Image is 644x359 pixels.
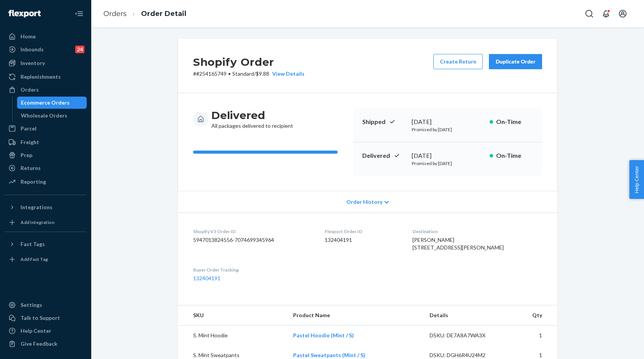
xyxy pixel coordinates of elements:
button: Give Feedback [5,338,87,350]
a: Prep [5,149,87,161]
dt: Shopify V3 Order ID [193,228,312,235]
a: Orders [5,84,87,96]
p: Promised by [DATE] [412,126,484,133]
div: Duplicate Order [495,58,536,65]
a: Add Fast Tag [5,253,87,265]
div: Add Integration [21,219,54,226]
div: Give Feedback [21,340,57,348]
td: 1 [507,326,557,346]
a: Settings [5,299,87,311]
div: Replenishments [21,73,61,81]
button: Open account menu [615,6,630,21]
div: Freight [21,138,39,146]
div: Inventory [21,59,45,67]
td: S. Mint Hoodie [178,326,287,346]
a: Pastel Sweatpants (Mint / S) [293,352,365,358]
a: Reporting [5,176,87,188]
a: Pastel Hoodie (Mint / S) [293,332,354,338]
a: Wholesale Orders [17,110,87,122]
button: View Details [269,70,305,78]
div: Returns [21,164,41,172]
dd: 132404191 [325,236,401,244]
h2: Shopify Order [193,54,305,70]
div: Inbounds [21,46,44,53]
p: Delivered [362,151,406,160]
th: Details [424,305,507,326]
dd: 5947013824556-7074699345964 [193,236,312,244]
div: All packages delivered to recipient [211,108,293,130]
div: DSKU: DE7A8A7WA3X [430,332,501,339]
th: Product Name [287,305,424,326]
div: 24 [75,46,84,53]
div: Wholesale Orders [21,112,67,119]
a: Home [5,30,87,43]
span: [PERSON_NAME] [STREET_ADDRESS][PERSON_NAME] [412,237,504,251]
div: Integrations [21,203,52,211]
h3: Delivered [211,108,293,122]
p: # #254165749 / $9.88 [193,70,305,78]
dt: Flexport Order ID [325,228,401,235]
div: Talk to Support [21,314,60,322]
div: Ecommerce Orders [21,99,70,106]
div: Orders [21,86,39,94]
span: Order History [346,198,382,206]
a: Replenishments [5,71,87,83]
div: Home [21,33,36,40]
th: Qty [507,305,557,326]
button: Close Navigation [71,6,87,21]
button: Fast Tags [5,238,87,250]
p: On-Time [496,118,533,126]
img: Flexport logo [8,10,41,17]
button: Help Center [629,160,644,199]
button: Open Search Box [582,6,597,21]
div: Help Center [21,327,51,335]
span: Standard [232,70,254,77]
button: Duplicate Order [489,54,542,69]
span: • [228,70,231,77]
a: 132404191 [193,275,220,281]
a: Inventory [5,57,87,69]
a: Help Center [5,325,87,337]
dt: Buyer Order Tracking [193,267,312,273]
button: Create Return [433,54,483,69]
a: Add Integration [5,216,87,229]
p: Promised by [DATE] [412,160,484,167]
div: Settings [21,301,42,309]
dt: Destination [412,228,542,235]
div: [DATE] [412,118,484,126]
p: Shipped [362,118,406,126]
a: Order Detail [141,10,186,18]
iframe: Opens a widget where you can chat to one of our agents [595,336,636,355]
button: Talk to Support [5,312,87,324]
a: Inbounds24 [5,43,87,56]
button: Integrations [5,201,87,213]
a: Parcel [5,122,87,135]
div: Add Fast Tag [21,256,48,262]
a: Orders [103,10,127,18]
div: Reporting [21,178,46,186]
a: Freight [5,136,87,148]
a: Returns [5,162,87,174]
div: [DATE] [412,151,484,160]
th: SKU [178,305,287,326]
ol: breadcrumbs [97,3,192,25]
a: Ecommerce Orders [17,97,87,109]
div: DSKU: DGH6R4U24M2 [430,351,501,359]
button: Open notifications [598,6,614,21]
div: Prep [21,151,32,159]
div: Fast Tags [21,240,45,248]
p: On-Time [496,151,533,160]
div: Parcel [21,125,36,132]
